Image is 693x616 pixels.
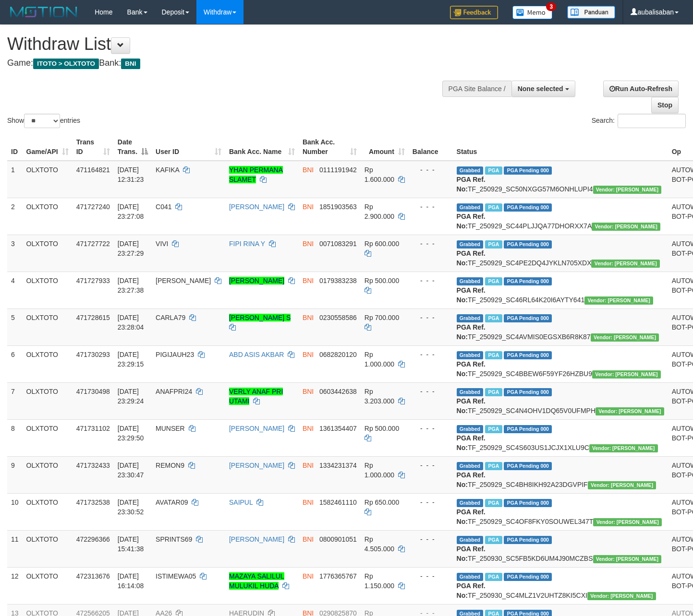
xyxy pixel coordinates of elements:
[118,462,144,479] span: [DATE] 23:30:47
[76,572,110,580] span: 472313676
[365,166,394,183] span: Rp 1.600.000
[567,6,615,19] img: panduan.png
[453,198,668,235] td: TF_250929_SC44PLJJQA77DHORXX7A
[23,161,73,198] td: OLXTOTO
[587,592,656,600] span: Vendor URL: https://secure4.1velocity.biz
[591,260,660,268] span: Vendor URL: https://secure4.1velocity.biz
[152,133,225,161] th: User ID: activate to sort column ascending
[413,239,449,249] div: - - -
[76,203,110,211] span: 471727240
[453,235,668,272] td: TF_250929_SC4PE2DQ4JYKLN705XDX
[453,308,668,345] td: TF_250929_SC4AVMIS0EGSXB6R8K87
[457,536,484,544] span: Grabbed
[114,133,152,161] th: Date Trans.: activate to sort column descending
[76,535,110,543] span: 472296366
[593,555,662,563] span: Vendor URL: https://secure5.1velocity.biz
[457,499,484,507] span: Grabbed
[413,498,449,507] div: - - -
[504,536,552,544] span: PGA Pending
[319,535,357,543] span: Copy 0800901051 to clipboard
[361,133,409,161] th: Amount: activate to sort column ascending
[23,456,73,493] td: OLXTOTO
[156,314,185,321] span: CARLA79
[457,360,486,378] b: PGA Ref. No:
[592,114,686,128] label: Search:
[453,133,668,161] th: Status
[229,535,284,543] a: [PERSON_NAME]
[457,508,486,525] b: PGA Ref. No:
[589,444,658,452] span: Vendor URL: https://secure4.1velocity.biz
[121,59,140,69] span: BNI
[413,387,449,396] div: - - -
[118,240,144,257] span: [DATE] 23:27:29
[365,240,399,248] span: Rp 600.000
[365,388,394,405] span: Rp 3.203.000
[7,235,23,272] td: 3
[365,351,394,368] span: Rp 1.000.000
[457,573,484,581] span: Grabbed
[76,498,110,506] span: 471732538
[76,240,110,248] span: 471727722
[457,434,486,451] b: PGA Ref. No:
[319,166,357,174] span: Copy 0111191942 to clipboard
[229,388,283,405] a: VERLY ANAF PRI UTAMI
[504,351,552,359] span: PGA Pending
[225,133,299,161] th: Bank Acc. Name: activate to sort column ascending
[303,277,314,284] span: BNI
[229,462,284,469] a: [PERSON_NAME]
[485,314,502,322] span: Marked by aubadesyah
[156,277,211,284] span: [PERSON_NAME]
[303,535,314,543] span: BNI
[485,573,502,581] span: Marked by aubgusti
[156,498,188,506] span: AVATAR09
[76,314,110,321] span: 471728615
[365,498,399,506] span: Rp 650.000
[156,535,192,543] span: SPRINTS69
[7,493,23,530] td: 10
[413,165,449,175] div: - - -
[457,213,486,230] b: PGA Ref. No:
[118,425,144,442] span: [DATE] 23:29:50
[24,114,60,128] select: Showentries
[229,314,291,321] a: [PERSON_NAME] S
[303,498,314,506] span: BNI
[365,277,399,284] span: Rp 500.000
[603,81,679,97] a: Run Auto-Refresh
[485,351,502,359] span: Marked by aubadesyah
[504,499,552,507] span: PGA Pending
[319,572,357,580] span: Copy 1776365767 to clipboard
[457,425,484,433] span: Grabbed
[453,567,668,604] td: TF_250930_SC4MLZ1V2UHTZ8KI5CXI
[229,240,265,248] a: FIPI RINA Y
[485,240,502,249] span: Marked by aubadesyah
[453,161,668,198] td: TF_250929_SC50NXGG57M6ONHLUPI4
[156,462,184,469] span: REMON9
[23,567,73,604] td: OLXTOTO
[453,530,668,567] td: TF_250930_SC5FB5KD6UM4J90MCZBS
[365,572,394,590] span: Rp 1.150.000
[303,572,314,580] span: BNI
[319,351,357,358] span: Copy 0682820120 to clipboard
[7,35,452,54] h1: Withdraw List
[76,425,110,432] span: 471731102
[229,203,284,211] a: [PERSON_NAME]
[23,272,73,308] td: OLXTOTO
[457,388,484,396] span: Grabbed
[457,462,484,470] span: Grabbed
[413,534,449,544] div: - - -
[299,133,361,161] th: Bank Acc. Number: activate to sort column ascending
[23,308,73,345] td: OLXTOTO
[485,203,502,212] span: Marked by aubadesyah
[457,249,486,267] b: PGA Ref. No:
[156,166,179,174] span: KAFIKA
[453,456,668,493] td: TF_250929_SC4BH8IKH92A23DGVPIF
[485,166,502,175] span: Marked by aubgusti
[450,6,498,19] img: Feedback.jpg
[76,462,110,469] span: 471732433
[504,425,552,433] span: PGA Pending
[23,345,73,382] td: OLXTOTO
[457,545,486,562] b: PGA Ref. No:
[592,223,660,231] span: Vendor URL: https://secure4.1velocity.biz
[303,462,314,469] span: BNI
[365,314,399,321] span: Rp 700.000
